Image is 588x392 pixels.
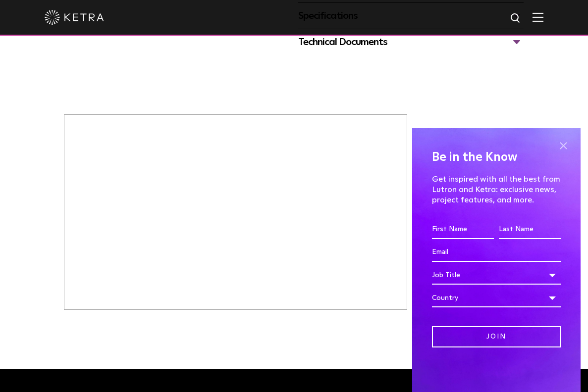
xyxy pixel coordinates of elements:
div: Country [432,289,561,307]
h4: Be in the Know [432,148,561,167]
img: Hamburger%20Nav.svg [533,12,543,22]
div: Job Title [432,266,561,285]
input: Last Name [499,220,561,239]
img: ketra-logo-2019-white [45,10,104,25]
img: search icon [510,12,522,25]
div: Technical Documents [298,34,524,50]
input: Email [432,243,561,262]
input: Join [432,326,561,347]
input: First Name [432,220,494,239]
p: Get inspired with all the best from Lutron and Ketra: exclusive news, project features, and more. [432,174,561,205]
